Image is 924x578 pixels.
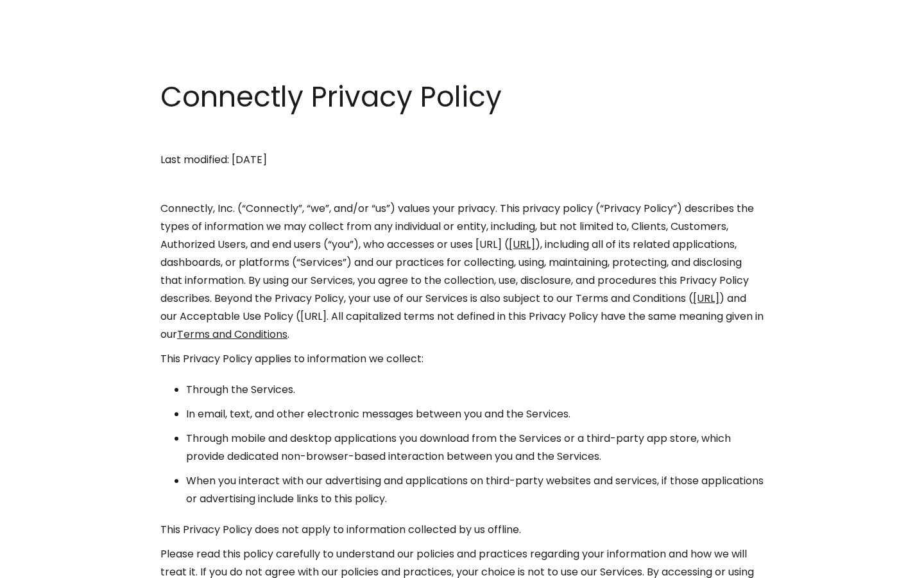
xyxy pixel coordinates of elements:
[693,291,719,306] a: [URL]
[186,405,764,423] li: In email, text, and other electronic messages between you and the Services.
[13,554,77,574] aside: Language selected: English
[160,77,764,117] h1: Connectly Privacy Policy
[186,472,764,508] li: When you interact with our advertising and applications on third-party websites and services, if ...
[26,556,77,574] ul: Language list
[160,127,764,144] p: ‍
[160,200,764,344] p: Connectly, Inc. (“Connectly”, “we”, and/or “us”) values your privacy. This privacy policy (“Priva...
[177,327,287,342] a: Terms and Conditions
[160,350,764,368] p: This Privacy Policy applies to information we collect:
[509,237,535,252] a: [URL]
[186,381,764,399] li: Through the Services.
[160,151,764,169] p: Last modified: [DATE]
[160,175,764,193] p: ‍
[186,430,764,466] li: Through mobile and desktop applications you download from the Services or a third-party app store...
[160,521,764,539] p: This Privacy Policy does not apply to information collected by us offline.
